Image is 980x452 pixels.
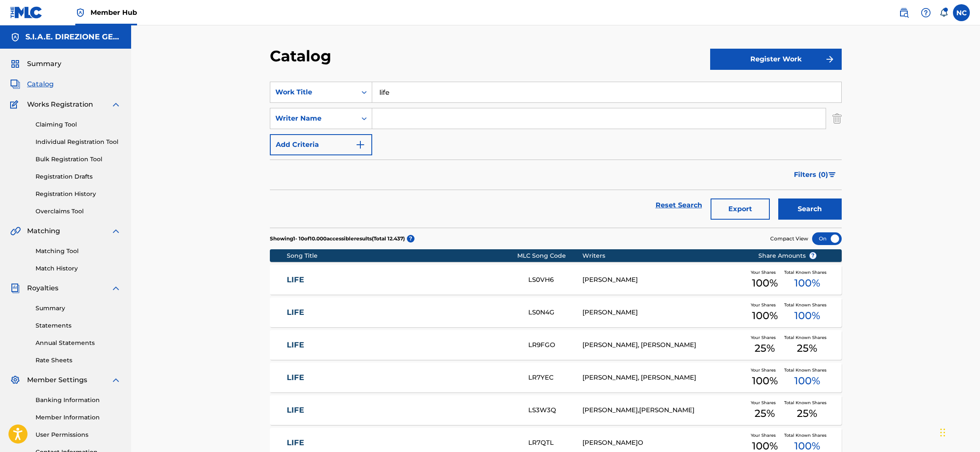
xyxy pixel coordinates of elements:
img: expand [111,283,121,293]
img: Catalog [10,79,20,89]
span: Your Shares [751,400,779,406]
div: [PERSON_NAME], [PERSON_NAME] [582,373,745,383]
span: Royalties [27,283,58,293]
h5: S.I.A.E. DIREZIONE GENERALE [25,32,121,42]
img: Works Registration [10,99,21,110]
iframe: Chat Widget [938,411,980,452]
div: Notifications [939,8,948,17]
img: search [899,8,909,18]
div: LS0VH6 [528,275,582,285]
a: LIFE [287,373,517,383]
span: 100 % [794,276,820,291]
div: Help [917,4,934,21]
div: Work Title [275,87,351,97]
div: LR7YEC [528,373,582,383]
div: [PERSON_NAME], [PERSON_NAME] [582,340,745,350]
div: [PERSON_NAME]O [582,438,745,448]
a: Member Information [36,413,121,422]
span: Matching [27,226,60,236]
button: Export [711,198,770,220]
img: Top Rightsholder [75,8,85,18]
span: Total Known Shares [784,432,830,438]
img: Matching [10,226,21,236]
span: 25 % [797,341,817,356]
img: 9d2ae6d4665cec9f34b9.svg [355,140,365,150]
a: User Permissions [36,430,121,439]
p: Showing 1 - 10 of 10.000 accessible results (Total 12.437 ) [270,235,405,243]
img: expand [111,375,121,385]
iframe: Resource Center [956,307,980,375]
span: Your Shares [751,334,779,341]
form: Search Form [270,82,842,228]
div: [PERSON_NAME],[PERSON_NAME] [582,405,745,415]
span: 100 % [752,373,778,389]
a: Banking Information [36,396,121,405]
a: Overclaims Tool [36,207,121,216]
div: LS0N4G [528,308,582,317]
a: Rate Sheets [36,356,121,365]
img: Accounts [10,32,20,42]
a: Bulk Registration Tool [36,155,121,164]
span: Total Known Shares [784,367,830,373]
span: Works Registration [27,99,93,110]
div: [PERSON_NAME] [582,308,745,317]
img: Royalties [10,283,20,293]
a: LIFE [287,340,517,350]
span: 100 % [752,308,778,323]
button: Search [778,198,842,220]
span: 25 % [755,341,775,356]
img: Delete Criterion [832,108,842,129]
div: Trascina [940,420,945,445]
div: Writers [582,251,745,260]
img: help [921,8,931,18]
img: expand [111,99,121,110]
div: User Menu [953,4,970,21]
button: Filters (0) [789,164,842,185]
a: Reset Search [651,196,706,215]
span: Share Amounts [758,251,817,260]
span: Your Shares [751,367,779,373]
a: Matching Tool [36,247,121,256]
img: filter [829,172,836,177]
img: MLC Logo [10,6,43,19]
span: 25 % [755,406,775,421]
span: 25 % [797,406,817,421]
span: Total Known Shares [784,302,830,308]
img: Member Settings [10,375,20,385]
span: Filters ( 0 ) [794,170,828,180]
div: LR7QTL [528,438,582,448]
a: LIFE [287,275,517,285]
span: Summary [27,59,61,69]
span: Total Known Shares [784,400,830,406]
a: Summary [36,304,121,313]
a: Claiming Tool [36,120,121,129]
span: Your Shares [751,269,779,276]
span: ? [407,235,415,243]
a: Annual Statements [36,339,121,347]
div: Writer Name [275,113,351,124]
span: 100 % [794,373,820,389]
a: CatalogCatalog [10,79,54,89]
div: LS3W3Q [528,405,582,415]
a: LIFE [287,308,517,317]
img: f7272a7cc735f4ea7f67.svg [825,54,835,64]
span: Member Settings [27,375,87,385]
span: Total Known Shares [784,269,830,276]
span: ? [810,252,816,259]
span: Your Shares [751,302,779,308]
div: LR9FGO [528,340,582,350]
button: Add Criteria [270,134,372,155]
span: Compact View [770,235,808,243]
div: Widget chat [938,411,980,452]
img: expand [111,226,121,236]
a: Registration History [36,190,121,198]
a: LIFE [287,405,517,415]
a: Match History [36,264,121,273]
span: 100 % [794,308,820,323]
span: Member Hub [91,8,137,17]
a: SummarySummary [10,59,61,69]
span: Catalog [27,79,54,89]
a: Individual Registration Tool [36,138,121,146]
button: Register Work [710,49,842,70]
img: Summary [10,59,20,69]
